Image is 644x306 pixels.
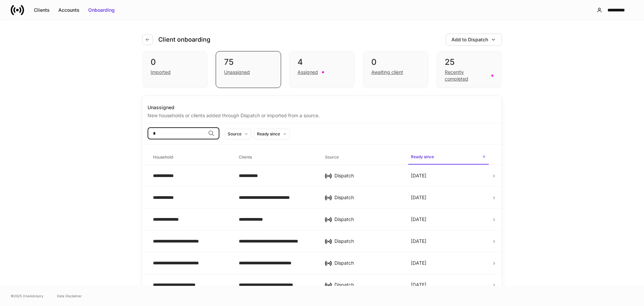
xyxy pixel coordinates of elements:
div: Dispatch [334,260,400,266]
p: [DATE] [411,238,426,245]
p: [DATE] [411,281,426,288]
div: 25Recently completed [436,51,502,88]
span: Ready since [408,150,489,165]
div: Unassigned [148,104,496,111]
h6: Clients [239,154,252,160]
div: New households or clients added through Dispatch or imported from a source. [148,111,496,119]
div: Dispatch [334,281,400,288]
span: Source [322,150,403,164]
h6: Ready since [411,154,434,160]
div: Recently completed [445,69,487,82]
span: Clients [236,150,317,164]
div: 75Unassigned [216,51,281,88]
span: © 2025 OneAdvisory [11,293,44,299]
h4: Client onboarding [158,36,210,44]
div: Unassigned [224,69,250,76]
button: Onboarding [84,5,119,15]
button: Add to Dispatch [446,34,502,46]
button: Clients [30,5,54,15]
p: [DATE] [411,172,426,179]
a: Data Disclaimer [57,293,82,299]
p: [DATE] [411,260,426,266]
p: [DATE] [411,194,426,201]
div: 4 [298,57,346,68]
div: Ready since [257,131,280,137]
button: Ready since [254,129,290,139]
div: Assigned [298,69,318,76]
div: 0 [371,57,420,68]
div: Dispatch [334,172,400,179]
p: [DATE] [411,216,426,223]
button: Accounts [54,5,84,15]
div: Add to Dispatch [451,36,488,43]
h6: Household [153,154,173,160]
div: Dispatch [334,238,400,245]
div: Accounts [58,7,79,13]
div: Imported [151,69,171,76]
div: 75 [224,57,273,68]
span: Household [150,150,231,164]
div: Dispatch [334,194,400,201]
div: Clients [34,7,50,13]
div: Awaiting client [371,69,403,76]
div: Source [228,131,241,137]
h6: Source [325,154,339,160]
button: Source [225,129,251,139]
div: 25 [445,57,493,68]
div: 0Awaiting client [363,51,428,88]
div: Dispatch [334,216,400,223]
div: 0Imported [142,51,208,88]
div: 4Assigned [289,51,355,88]
div: 0 [151,57,199,68]
div: Onboarding [88,7,115,13]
